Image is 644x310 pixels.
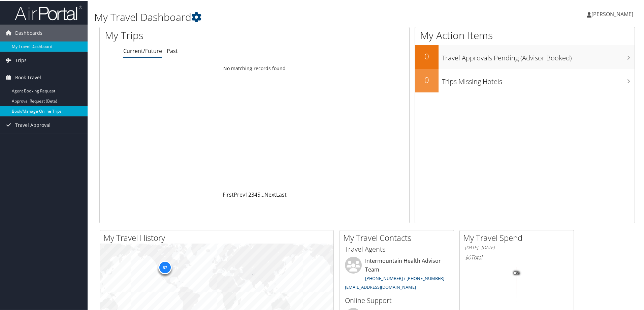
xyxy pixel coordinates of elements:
a: 2 [248,190,251,198]
span: Dashboards [15,24,42,41]
a: 5 [257,190,260,198]
h2: 0 [415,50,439,61]
a: Current/Future [123,47,162,54]
h6: Total [465,253,569,260]
h6: [DATE] - [DATE] [465,244,569,250]
a: 1 [245,190,248,198]
a: 0Travel Approvals Pending (Advisor Booked) [415,45,635,68]
a: Past [167,47,178,54]
h3: Online Support [345,295,449,305]
tspan: 0% [514,271,519,275]
span: [PERSON_NAME] [591,10,633,17]
a: [EMAIL_ADDRESS][DOMAIN_NAME] [345,283,416,289]
a: 4 [254,190,257,198]
a: Prev [234,190,245,198]
div: 87 [158,260,171,273]
span: $0 [465,253,471,260]
a: 0Trips Missing Hotels [415,68,635,92]
h3: Travel Agents [345,244,449,253]
h2: My Travel Contacts [343,231,454,243]
li: Intermountain Health Advisor Team [342,256,452,292]
h2: My Travel History [103,231,333,243]
span: Travel Approval [15,116,51,133]
span: Book Travel [15,68,41,85]
a: [PERSON_NAME] [587,3,640,24]
h2: 0 [415,74,439,85]
td: No matching records found [100,62,409,74]
a: 3 [251,190,254,198]
h2: My Travel Spend [463,231,574,243]
h1: My Trips [105,28,275,42]
a: First [223,190,234,198]
h1: My Action Items [415,28,635,42]
h3: Travel Approvals Pending (Advisor Booked) [442,49,635,62]
span: Trips [15,51,27,68]
span: … [260,190,264,198]
h3: Trips Missing Hotels [442,73,635,86]
img: airportal-logo.png [15,4,82,20]
a: Last [276,190,287,198]
a: [PHONE_NUMBER] / [PHONE_NUMBER] [365,275,444,281]
h1: My Travel Dashboard [94,9,458,24]
a: Next [264,190,276,198]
